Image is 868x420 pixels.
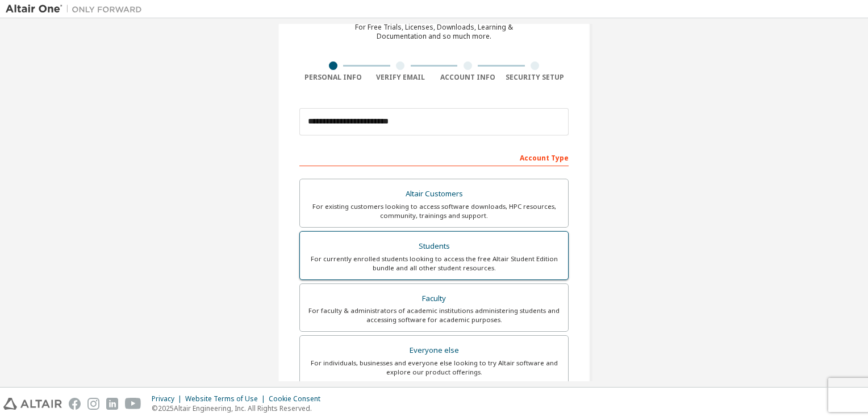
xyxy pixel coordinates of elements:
div: For faculty & administrators of academic institutions administering students and accessing softwa... [307,306,561,324]
div: Personal Info [299,73,367,82]
div: Students [307,238,561,254]
p: © 2025 Altair Engineering, Inc. All Rights Reserved. [152,403,327,413]
div: Account Info [434,73,502,82]
img: facebook.svg [69,398,81,410]
div: Cookie Consent [269,394,327,403]
div: For currently enrolled students looking to access the free Altair Student Edition bundle and all ... [307,254,561,273]
div: For individuals, businesses and everyone else looking to try Altair software and explore our prod... [307,359,561,377]
img: instagram.svg [87,398,99,410]
div: Privacy [152,394,185,403]
img: altair_logo.svg [3,398,62,410]
div: Website Terms of Use [185,394,269,403]
div: Faculty [307,291,561,307]
div: For Free Trials, Licenses, Downloads, Learning & Documentation and so much more. [355,23,513,41]
div: Altair Customers [307,186,561,202]
div: Account Type [299,148,569,166]
div: Security Setup [502,73,569,82]
div: Everyone else [307,343,561,359]
img: Altair One [6,3,148,15]
div: Verify Email [367,73,435,82]
img: youtube.svg [125,398,141,410]
img: linkedin.svg [106,398,118,410]
div: For existing customers looking to access software downloads, HPC resources, community, trainings ... [307,202,561,220]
